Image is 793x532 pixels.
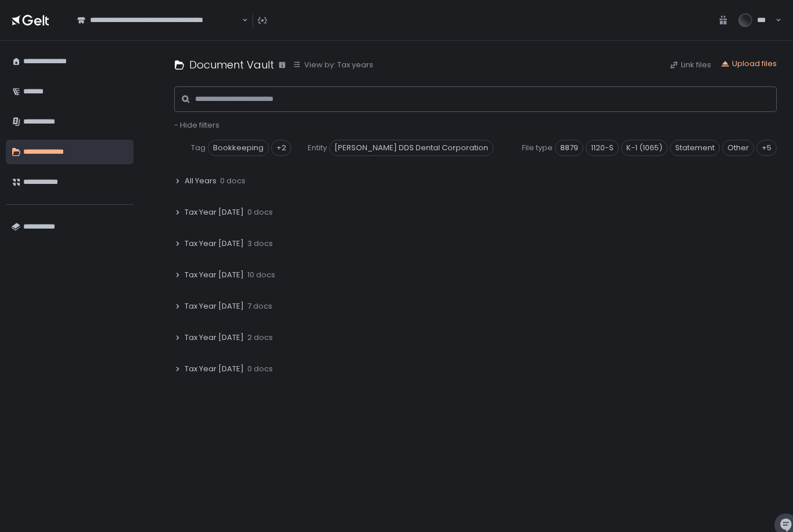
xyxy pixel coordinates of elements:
h1: Document Vault [189,57,274,73]
span: File type [522,143,553,153]
button: Upload files [720,59,777,69]
span: Tax Year [DATE] [185,364,244,374]
div: Search for option [70,7,248,33]
span: Tax Year [DATE] [185,301,244,312]
span: 0 docs [247,207,273,218]
div: +5 [756,140,777,156]
input: Search for option [240,15,241,26]
span: Tax Year [DATE] [185,332,244,343]
span: Tax Year [DATE] [185,238,244,249]
span: Other [722,140,754,156]
span: 3 docs [247,238,273,249]
div: +2 [271,140,291,156]
button: View by: Tax years [293,60,373,70]
span: Statement [670,140,720,156]
span: All Years [185,176,217,186]
span: Bookkeeping [208,140,269,156]
span: 0 docs [220,176,246,186]
span: [PERSON_NAME] DDS Dental Corporation [329,140,493,156]
span: 8879 [555,140,583,156]
span: Tax Year [DATE] [185,207,244,218]
span: Tax Year [DATE] [185,270,244,280]
button: - Hide filters [174,120,219,131]
span: Tag [191,143,206,153]
span: K-1 (1065) [621,140,668,156]
span: - Hide filters [174,120,219,131]
span: 1120-S [586,140,619,156]
span: Entity [308,143,327,153]
span: 10 docs [247,270,275,280]
span: 2 docs [247,332,273,343]
span: 0 docs [247,364,273,374]
span: 7 docs [247,301,272,312]
button: Link files [669,60,711,70]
